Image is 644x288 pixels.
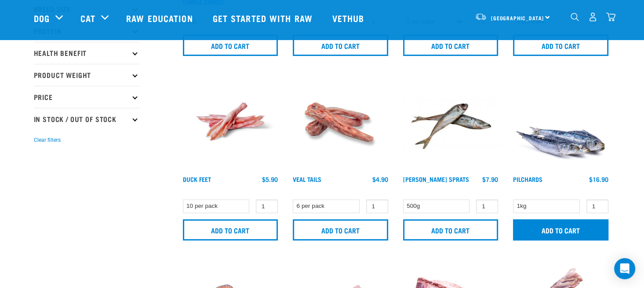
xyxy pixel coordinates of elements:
img: van-moving.png [475,13,487,21]
div: Open Intercom Messenger [614,258,635,279]
div: $16.90 [589,176,608,183]
p: Product Weight [34,64,139,86]
a: Raw Education [117,0,204,36]
p: In Stock / Out Of Stock [34,108,139,130]
button: Clear filters [34,136,61,144]
input: 1 [476,199,498,213]
input: Add to cart [513,219,608,240]
a: Pilchards [513,177,542,181]
input: Add to cart [183,219,278,240]
img: home-icon-1@2x.png [571,13,579,21]
input: Add to cart [403,35,498,56]
img: user.png [588,12,597,22]
div: $4.90 [372,176,388,183]
img: Veal Tails [291,72,390,172]
input: 1 [586,199,608,213]
a: Dog [34,11,50,25]
a: Vethub [324,0,375,36]
span: [GEOGRAPHIC_DATA] [491,16,544,19]
div: $5.90 [262,176,278,183]
a: [PERSON_NAME] Sprats [403,177,469,181]
p: Health Benefit [34,42,139,64]
input: 1 [256,199,278,213]
input: 1 [366,199,388,213]
a: Cat [80,11,95,25]
div: $7.90 [482,176,498,183]
input: Add to cart [293,35,388,56]
img: Raw Essentials Duck Feet Raw Meaty Bones For Dogs [181,72,280,172]
input: Add to cart [183,35,278,56]
p: Price [34,86,139,108]
img: Four Whole Pilchards [511,72,611,172]
a: Veal Tails [293,177,321,181]
img: Jack Mackarel Sparts Raw Fish For Dogs [401,72,501,172]
img: home-icon@2x.png [606,12,615,22]
a: Get started with Raw [204,0,324,36]
input: Add to cart [293,219,388,240]
a: Duck Feet [183,177,211,181]
input: Add to cart [403,219,498,240]
input: Add to cart [513,35,608,56]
